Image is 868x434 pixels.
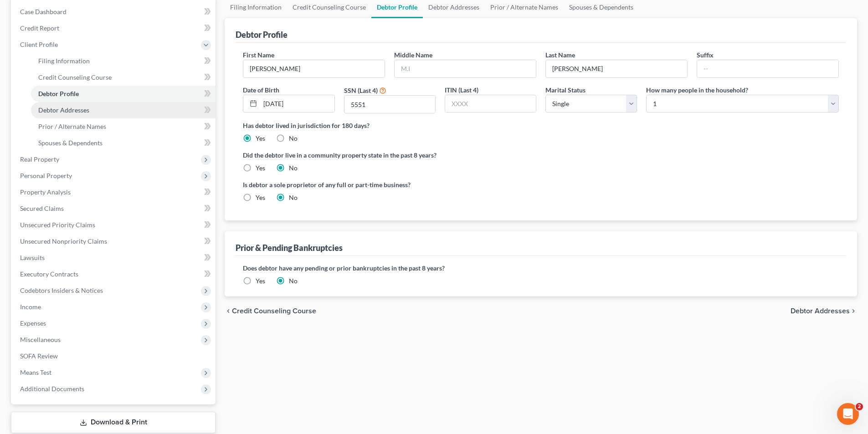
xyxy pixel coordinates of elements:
a: Debtor Profile [31,86,216,102]
span: Spouses & Dependents [38,139,103,147]
label: SSN (Last 4) [344,86,378,95]
a: Filing Information [31,53,216,69]
a: Credit Report [13,20,216,36]
a: Credit Counseling Course [31,69,216,86]
div: Prior & Pending Bankruptcies [236,242,343,253]
a: Executory Contracts [13,266,216,282]
label: Middle Name [394,50,432,60]
a: Spouses & Dependents [31,135,216,151]
span: Income [20,303,41,311]
span: Real Property [20,155,59,163]
button: Debtor Addresses chevron_right [791,307,857,315]
label: No [289,193,298,202]
span: Credit Counseling Course [38,73,112,81]
input: MM/DD/YYYY [260,95,334,112]
span: Prior / Alternate Names [38,123,106,130]
span: Debtor Addresses [791,307,850,315]
span: SOFA Review [20,352,58,360]
span: Means Test [20,368,51,376]
span: Client Profile [20,41,58,48]
label: How many people in the household? [646,85,748,95]
span: Codebtors Insiders & Notices [20,286,103,294]
label: Marital Status [545,85,586,95]
label: Yes [256,163,265,173]
label: Is debtor a sole proprietor of any full or part-time business? [243,180,536,189]
span: Executory Contracts [20,270,78,278]
a: Download & Print [11,412,216,433]
label: No [289,163,298,173]
span: Expenses [20,319,46,327]
button: chevron_left Credit Counseling Course [225,307,316,315]
label: First Name [243,50,274,60]
div: Debtor Profile [236,29,288,40]
input: M.I [395,60,536,77]
a: Lawsuits [13,250,216,266]
span: Credit Counseling Course [232,307,316,315]
span: Unsecured Priority Claims [20,221,95,229]
a: Debtor Addresses [31,102,216,118]
span: Secured Claims [20,204,64,212]
span: Property Analysis [20,188,71,196]
span: Lawsuits [20,254,45,261]
span: Filing Information [38,57,90,65]
span: Debtor Profile [38,90,79,97]
label: Last Name [545,50,575,60]
label: Date of Birth [243,85,279,95]
label: Yes [256,276,265,286]
span: Credit Report [20,24,59,32]
i: chevron_right [850,307,857,315]
a: Secured Claims [13,200,216,217]
input: XXXX [445,95,536,112]
label: No [289,276,298,286]
span: Case Dashboard [20,8,67,15]
i: chevron_left [225,307,232,315]
a: Case Dashboard [13,4,216,20]
label: Suffix [697,50,714,60]
label: Yes [256,134,265,143]
span: Personal Property [20,172,72,179]
label: Yes [256,193,265,202]
a: Unsecured Nonpriority Claims [13,233,216,250]
label: ITIN (Last 4) [445,85,478,95]
label: Has debtor lived in jurisdiction for 180 days? [243,121,839,130]
span: Debtor Addresses [38,106,89,114]
span: 2 [856,403,863,410]
input: -- [697,60,838,77]
span: Additional Documents [20,385,84,393]
label: Does debtor have any pending or prior bankruptcies in the past 8 years? [243,263,839,273]
label: Did the debtor live in a community property state in the past 8 years? [243,150,839,160]
input: -- [243,60,385,77]
input: XXXX [344,96,435,113]
iframe: Intercom live chat [837,403,859,425]
a: Property Analysis [13,184,216,200]
a: Unsecured Priority Claims [13,217,216,233]
label: No [289,134,298,143]
span: Miscellaneous [20,336,61,343]
a: Prior / Alternate Names [31,118,216,135]
span: Unsecured Nonpriority Claims [20,237,107,245]
a: SOFA Review [13,348,216,364]
input: -- [546,60,687,77]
